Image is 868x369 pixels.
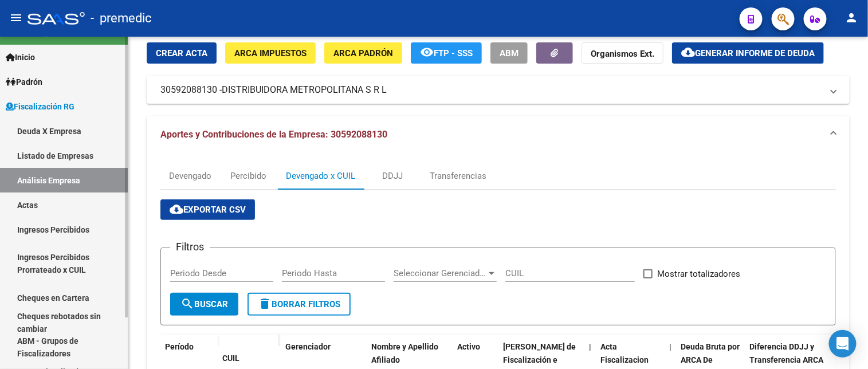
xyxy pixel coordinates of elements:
mat-icon: person [845,11,859,25]
div: Devengado [169,170,211,182]
button: ABM [490,42,528,64]
mat-panel-title: 30592088130 - [160,84,822,96]
span: Mostrar totalizadores [657,267,740,281]
div: Devengado x CUIL [286,170,355,182]
mat-expansion-panel-header: Aportes y Contribuciones de la Empresa: 30592088130 [147,116,850,153]
button: Organismos Ext. [582,42,663,64]
span: DISTRIBUIDORA METROPOLITANA S R L [222,84,387,96]
h3: Filtros [170,239,210,255]
span: Buscar [180,299,228,309]
mat-icon: remove_red_eye [420,45,434,59]
span: CUIL [222,354,239,363]
span: Crear Acta [156,48,207,58]
span: FTP - SSS [434,48,473,58]
span: Fiscalización RG [6,100,74,113]
button: Crear Acta [147,42,217,64]
span: - premedic [91,6,152,31]
span: | [589,342,591,351]
button: ARCA Impuestos [225,42,316,64]
mat-icon: menu [9,11,23,25]
mat-icon: search [180,297,194,311]
button: Exportar CSV [160,199,255,220]
span: Inicio [6,51,35,64]
span: Nombre y Apellido Afiliado [371,342,438,364]
div: DDJJ [382,170,403,182]
span: ARCA Padrón [333,48,393,58]
span: Acta Fiscalizacion [600,342,649,364]
mat-expansion-panel-header: 30592088130 -DISTRIBUIDORA METROPOLITANA S R L [147,76,850,104]
span: Activo [457,342,480,351]
div: Transferencias [430,170,486,182]
span: Exportar CSV [170,205,246,215]
span: Diferencia DDJJ y Transferencia ARCA [749,342,823,364]
button: FTP - SSS [411,42,482,64]
mat-icon: delete [258,297,272,311]
mat-icon: cloud_download [681,45,695,59]
strong: Organismos Ext. [591,49,654,59]
button: ARCA Padrón [324,42,402,64]
mat-icon: cloud_download [170,202,183,216]
button: Generar informe de deuda [672,42,824,64]
button: Buscar [170,293,238,316]
div: Percibido [231,170,267,182]
span: Período [165,342,194,351]
div: Open Intercom Messenger [829,330,857,358]
button: Borrar Filtros [248,293,351,316]
span: ABM [500,48,519,58]
span: Generar informe de deuda [695,48,815,58]
span: Padrón [6,76,42,88]
span: Gerenciador [285,342,331,351]
span: Borrar Filtros [258,299,340,309]
span: Aportes y Contribuciones de la Empresa: 30592088130 [160,129,387,140]
span: Seleccionar Gerenciador [394,268,486,278]
span: ARCA Impuestos [234,48,307,58]
span: | [669,342,671,351]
